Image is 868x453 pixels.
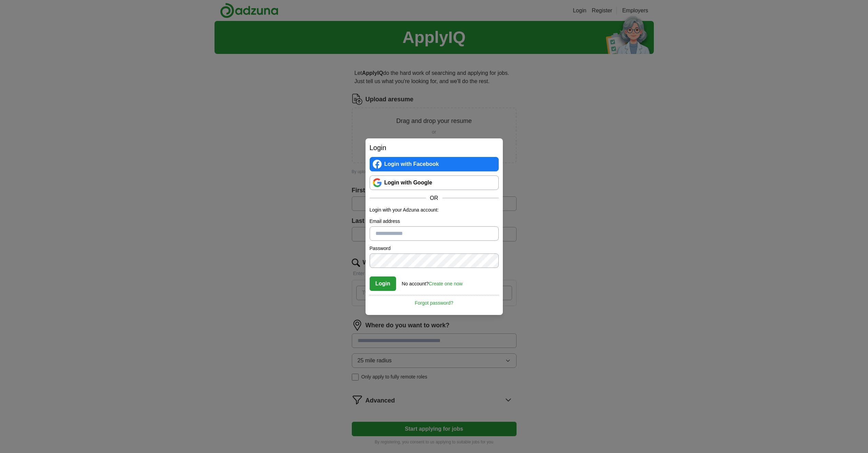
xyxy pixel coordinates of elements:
a: Login with Google [370,175,499,190]
div: No account? [402,276,463,287]
a: Forgot password? [370,295,499,307]
span: OR [426,194,442,202]
label: Password [370,245,499,252]
a: Login with Facebook [370,157,499,171]
label: Email address [370,218,499,225]
button: Login [370,276,396,291]
a: Create one now [429,281,463,286]
p: Login with your Adzuna account: [370,206,499,214]
h2: Login [370,143,499,153]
